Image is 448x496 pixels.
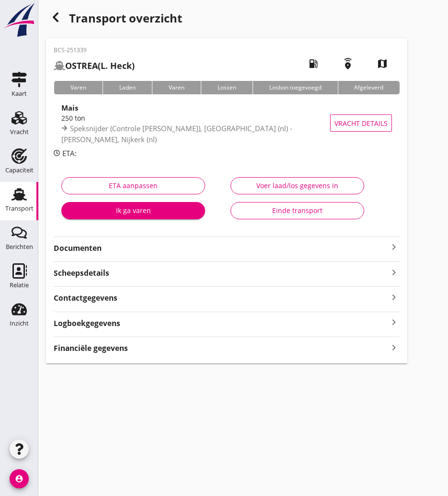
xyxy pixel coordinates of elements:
img: logo-small.a267ee39.svg [2,2,36,38]
strong: Contactgegevens [54,293,117,304]
div: Lossen [201,81,253,94]
p: BCS-251339 [54,46,135,55]
button: Voer laad/los gegevens in [230,177,364,194]
div: Laden [103,81,152,94]
div: Einde transport [239,205,356,215]
strong: Scheepsdetails [54,268,109,279]
div: Afgeleverd [338,81,400,94]
strong: Documenten [54,243,388,254]
div: Ik ga varen [69,205,197,215]
button: Vracht details [330,114,392,132]
i: keyboard_arrow_right [388,341,400,354]
button: Ik ga varen [61,202,205,219]
span: ETA: [62,148,77,158]
strong: Logboekgegevens [54,318,120,329]
i: map [369,50,396,77]
a: Mais250 tonSpeksnijder (Controle [PERSON_NAME]), [GEOGRAPHIC_DATA] (nl) - [PERSON_NAME], Nijkerk ... [54,102,400,144]
div: Varen [54,81,103,94]
div: ETA aanpassen [69,180,197,191]
i: account_circle [10,469,29,488]
span: Speksnijder (Controle [PERSON_NAME]), [GEOGRAPHIC_DATA] (nl) - [PERSON_NAME], Nijkerk (nl) [61,124,292,144]
div: Varen [152,81,201,94]
i: keyboard_arrow_right [388,316,400,329]
strong: OSTREA [65,60,98,71]
div: Kaart [11,90,27,97]
div: Berichten [6,244,33,250]
span: Vracht details [334,118,388,128]
div: Capaciteit [5,167,34,173]
div: Inzicht [10,320,29,327]
div: Voer laad/los gegevens in [239,180,356,191]
i: keyboard_arrow_right [388,291,400,304]
button: Einde transport [230,202,364,219]
div: Vracht [10,129,29,135]
div: Transport overzicht [46,8,407,31]
i: local_gas_station [300,50,327,77]
strong: Financiële gegevens [54,343,128,354]
div: Relatie [10,282,29,288]
div: Transport [5,205,34,212]
i: keyboard_arrow_right [388,241,400,253]
i: emergency_share [334,50,361,77]
div: Losbon toegevoegd [253,81,338,94]
strong: Mais [61,103,78,113]
h2: (L. Heck) [54,59,135,72]
button: ETA aanpassen [61,177,205,194]
div: 250 ton [61,113,340,123]
i: keyboard_arrow_right [388,266,400,279]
